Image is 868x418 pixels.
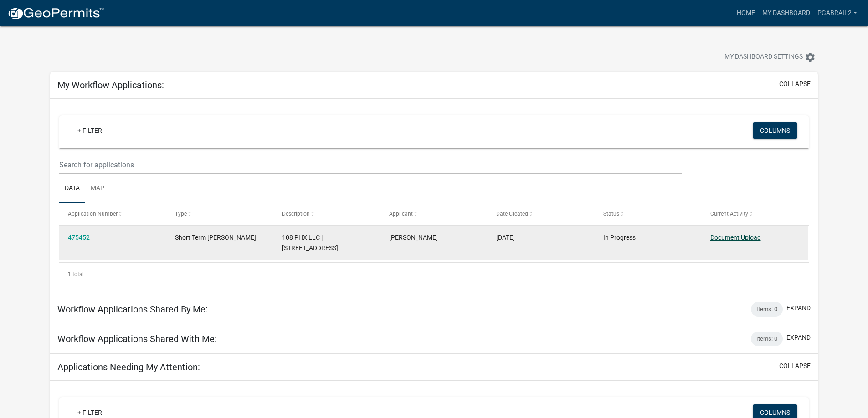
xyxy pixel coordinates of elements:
span: Application Number [68,211,118,217]
datatable-header-cell: Status [594,203,701,225]
button: collapse [779,361,811,371]
button: My Dashboard Settingssettings [717,48,823,66]
datatable-header-cell: Type [166,203,273,225]
h5: My Workflow Applications: [57,80,164,91]
span: Current Activity [710,211,748,217]
a: Map [85,174,110,203]
div: collapse [50,99,818,294]
h5: Applications Needing My Attention: [57,362,200,373]
button: collapse [779,79,811,89]
datatable-header-cell: Current Activity [701,203,808,225]
span: Status [603,211,619,217]
h5: Workflow Applications Shared By Me: [57,304,208,315]
span: Applicant [389,211,413,217]
span: Date Created [496,211,528,217]
datatable-header-cell: Application Number [59,203,166,225]
datatable-header-cell: Date Created [488,203,595,225]
a: Home [733,5,759,22]
a: PGabrail2 [814,5,861,22]
h5: Workflow Applications Shared With Me: [57,333,217,344]
span: 09/08/2025 [496,234,515,241]
datatable-header-cell: Description [273,203,380,225]
span: My Dashboard Settings [724,52,803,63]
button: expand [786,303,811,313]
a: Data [59,174,85,203]
input: Search for applications [59,156,681,174]
datatable-header-cell: Applicant [380,203,488,225]
div: 1 total [59,263,809,286]
div: Items: 0 [751,302,783,317]
a: 475452 [68,234,90,241]
div: Items: 0 [751,332,783,346]
a: My Dashboard [759,5,814,22]
button: expand [786,333,811,342]
span: In Progress [603,234,636,241]
i: settings [805,52,816,63]
span: 108 PHX LLC | 108 PHOENIX DR [282,234,338,252]
span: Paul Gabrail [389,234,438,241]
span: Short Term Rental Registration [175,234,256,241]
span: Type [175,211,187,217]
button: Columns [753,122,797,139]
span: Description [282,211,310,217]
a: + Filter [70,122,109,139]
a: Document Upload [710,234,761,241]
